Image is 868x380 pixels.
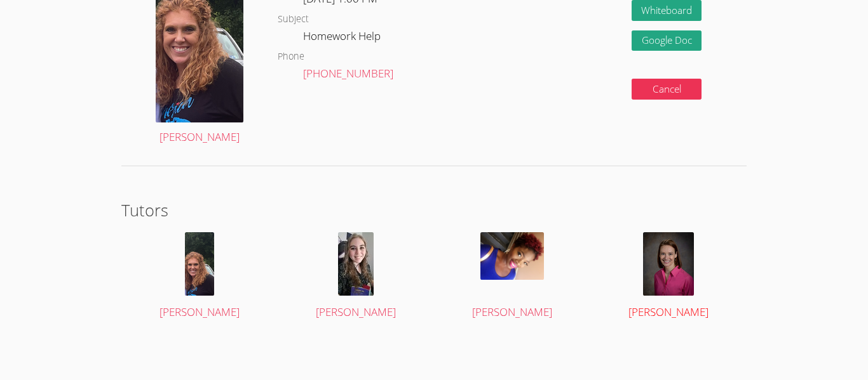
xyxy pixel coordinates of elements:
a: [PERSON_NAME] [290,232,422,322]
a: [PHONE_NUMBER] [303,66,393,81]
span: [PERSON_NAME] [316,305,396,319]
a: [PERSON_NAME] [134,232,266,322]
span: [PERSON_NAME] [472,305,552,319]
dt: Phone [278,49,304,65]
a: Google Doc [632,30,702,51]
span: [PERSON_NAME] [628,305,709,319]
button: Cancel [632,79,702,100]
img: 20230111_122312.jpg [338,232,374,296]
dt: Subject [278,11,309,27]
span: [PERSON_NAME] [159,305,240,319]
a: [PERSON_NAME] [603,232,735,322]
a: [PERSON_NAME] [447,232,578,322]
img: avatar.png [480,232,544,280]
dd: Homework Help [303,27,383,49]
img: avatar.png [185,232,214,296]
img: Miller_Becky_headshot%20(3).jpg [643,232,694,296]
h2: Tutors [121,198,747,222]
